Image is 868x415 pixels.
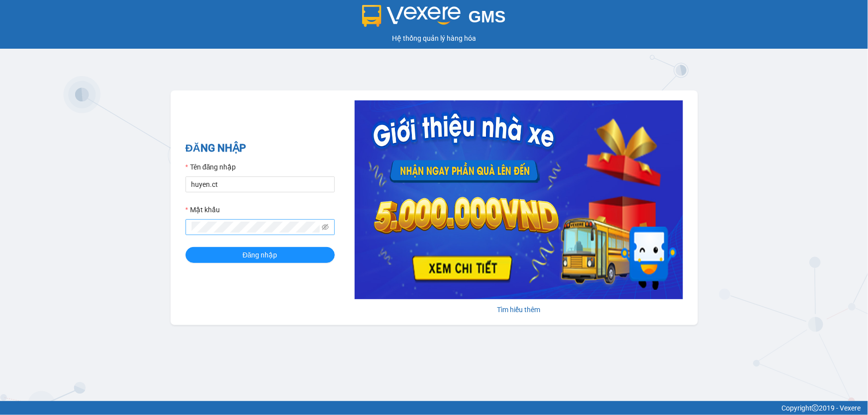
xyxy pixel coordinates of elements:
img: logo 2 [362,5,461,27]
input: Mật khẩu [192,222,320,233]
label: Mật khẩu [186,204,220,215]
a: GMS [362,15,506,23]
span: copyright [812,405,819,412]
input: Tên đăng nhập [186,176,335,192]
button: Đăng nhập [186,247,335,263]
img: banner-0 [355,100,683,299]
span: eye-invisible [322,224,329,231]
label: Tên đăng nhập [186,162,236,172]
h2: ĐĂNG NHẬP [186,140,335,157]
div: Copyright 2019 - Vexere [7,403,861,414]
span: GMS [469,7,506,26]
div: Tìm hiểu thêm [355,304,683,315]
span: Đăng nhập [243,249,278,260]
div: Hệ thống quản lý hàng hóa [2,33,866,44]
